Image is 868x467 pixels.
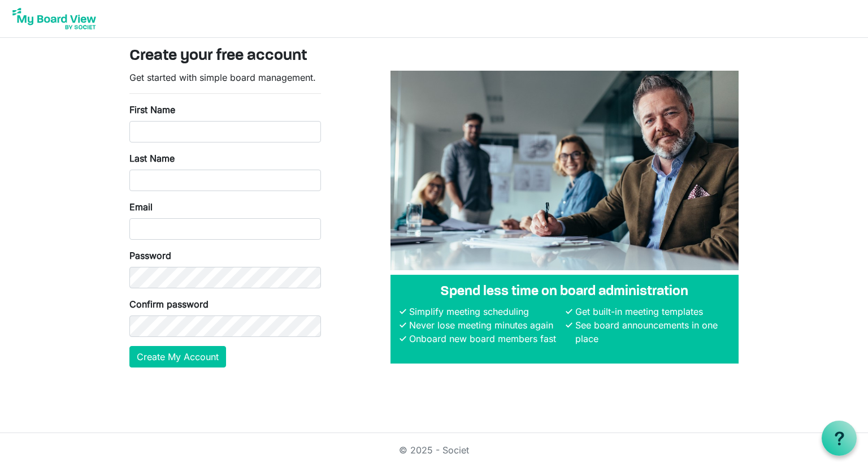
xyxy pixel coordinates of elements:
[129,72,316,83] span: Get started with simple board management.
[390,71,739,270] img: A photograph of board members sitting at a table
[406,332,563,345] li: Onboard new board members fast
[129,103,175,116] label: First Name
[406,305,563,318] li: Simplify meeting scheduling
[129,346,226,367] button: Create My Account
[129,249,171,262] label: Password
[129,297,209,311] label: Confirm password
[129,47,739,66] h3: Create your free account
[400,284,730,300] h4: Spend less time on board administration
[399,444,469,456] a: © 2025 - Societ
[572,318,730,345] li: See board announcements in one place
[406,318,563,332] li: Never lose meeting minutes again
[129,200,153,214] label: Email
[9,5,99,33] img: My Board View Logo
[572,305,730,318] li: Get built-in meeting templates
[129,152,175,165] label: Last Name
